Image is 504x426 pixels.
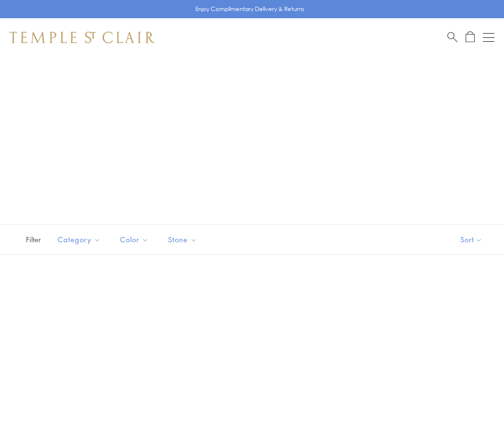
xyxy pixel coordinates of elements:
[161,229,204,250] button: Stone
[447,31,457,43] a: Search
[53,234,108,246] span: Category
[483,32,494,43] button: Open navigation
[195,4,304,14] p: Enjoy Complimentary Delivery & Returns
[439,225,504,254] button: Show sort by
[50,229,108,250] button: Category
[10,32,155,43] img: Temple St. Clair
[466,31,475,43] a: Open Shopping Bag
[115,234,156,246] span: Color
[113,229,156,250] button: Color
[163,234,204,246] span: Stone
